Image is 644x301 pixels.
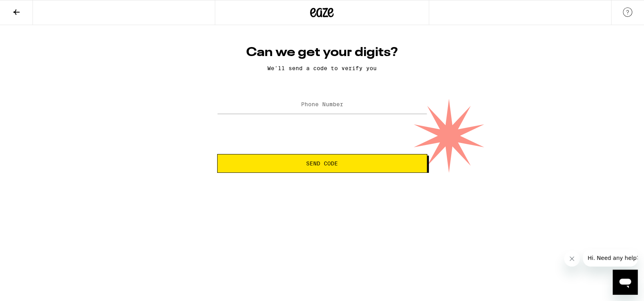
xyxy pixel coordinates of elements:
iframe: Message from company [583,249,638,267]
iframe: Button to launch messaging window [613,270,638,295]
button: Send Code [217,154,427,173]
iframe: Close message [564,251,580,267]
p: We'll send a code to verify you [217,65,427,71]
h1: Can we get your digits? [217,45,427,60]
label: Phone Number [301,101,343,107]
span: Send Code [306,161,338,166]
span: Hi. Need any help? [5,5,56,12]
input: Phone Number [217,96,427,114]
